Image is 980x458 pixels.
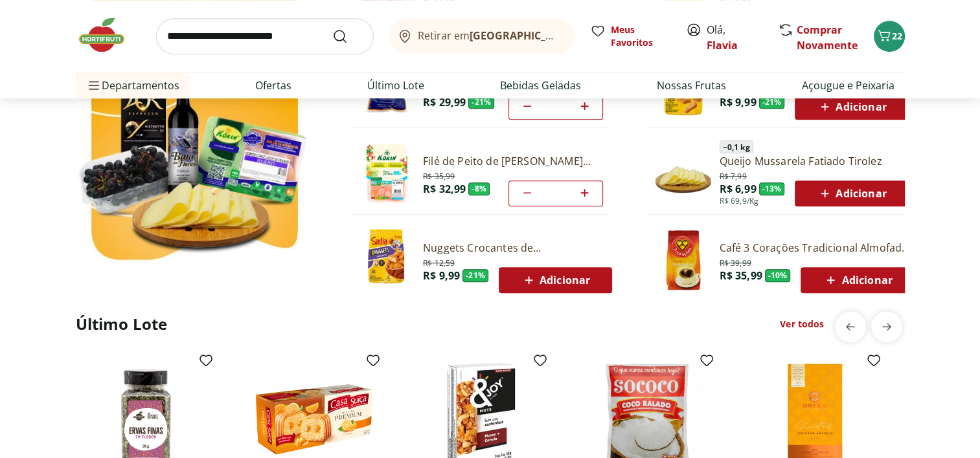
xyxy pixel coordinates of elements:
[720,140,753,153] span: ~ 0,1 kg
[423,268,460,283] span: R$ 9,99
[423,169,455,182] span: R$ 35,99
[156,18,374,54] input: search
[499,267,612,293] button: Adicionar
[720,241,915,255] a: Café 3 Corações Tradicional Almofada 500g
[817,99,886,114] span: Adicionar
[423,154,603,168] a: Filé de Peito de [PERSON_NAME] Korin 600g
[418,30,561,41] span: Retirar em
[720,154,909,168] a: Queijo Mussarela Fatiado Tirolez
[720,95,757,109] span: R$ 9,99
[823,272,892,288] span: Adicionar
[356,142,418,204] img: Filé de Peito de Frango Congelado Korin 600g
[802,78,895,93] a: Açougue e Peixaria
[389,18,575,54] button: Retirar em[GEOGRAPHIC_DATA]/[GEOGRAPHIC_DATA]
[470,28,688,43] b: [GEOGRAPHIC_DATA]/[GEOGRAPHIC_DATA]
[255,78,291,93] a: Ofertas
[720,256,751,268] span: R$ 39,99
[86,70,102,101] button: Menu
[720,196,759,206] span: R$ 69,9/Kg
[765,269,791,282] span: - 10 %
[780,318,824,331] a: Ver todos
[652,142,714,204] img: Principal
[332,28,363,44] button: Submit Search
[468,96,494,109] span: - 21 %
[462,269,488,282] span: - 21 %
[423,95,466,109] span: R$ 29,99
[874,21,905,52] button: Carrinho
[423,256,455,268] span: R$ 12,59
[367,78,424,93] a: Último Lote
[759,182,785,195] span: - 13 %
[76,314,168,334] h2: Último Lote
[590,23,670,49] a: Meus Favoritos
[759,96,785,109] span: - 21 %
[423,182,466,196] span: R$ 32,99
[835,311,866,342] button: previous
[423,241,612,255] a: Nuggets Crocantes de [PERSON_NAME] 300g
[657,78,726,93] a: Nossas Frutas
[720,169,747,182] span: R$ 7,99
[521,272,590,288] span: Adicionar
[720,182,757,196] span: R$ 6,99
[720,268,762,283] span: R$ 35,99
[611,23,670,49] span: Meus Favoritos
[76,16,141,54] img: Hortifruti
[795,94,908,120] button: Adicionar
[468,182,490,195] span: - 8 %
[500,78,581,93] a: Bebidas Geladas
[797,23,858,52] a: Comprar Novamente
[871,311,902,342] button: next
[795,180,908,206] button: Adicionar
[817,186,886,201] span: Adicionar
[707,22,764,53] span: Olá,
[801,267,914,293] button: Adicionar
[86,70,179,101] span: Departamentos
[707,38,738,52] a: Flavia
[356,229,418,291] img: Nuggets Crocantes de Frango Sadia 300g
[652,229,714,291] img: Café Três Corações Tradicional Almofada 500g
[892,30,902,42] span: 22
